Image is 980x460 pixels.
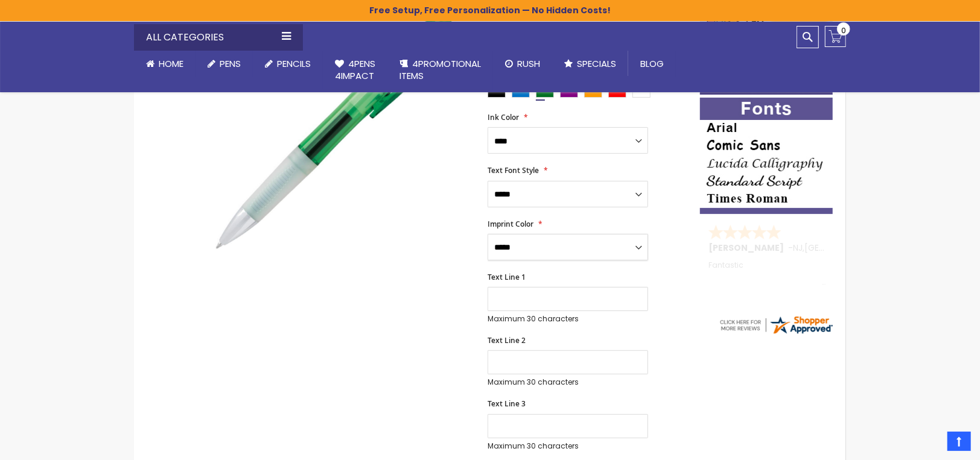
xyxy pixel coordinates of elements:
[488,335,526,345] span: Text Line 2
[488,112,519,122] span: Ink Color
[488,314,648,324] p: Maximum 30 characters
[700,98,833,214] img: font-personalization-examples
[552,51,628,77] a: Specials
[841,25,846,36] span: 0
[335,57,375,82] span: 4Pens 4impact
[134,51,196,77] a: Home
[488,272,526,282] span: Text Line 1
[493,51,552,77] a: Rush
[640,57,664,70] span: Blog
[718,314,834,336] img: 4pens.com widget logo
[804,242,893,254] span: [GEOGRAPHIC_DATA]
[196,51,253,77] a: Pens
[399,57,481,82] span: 4PROMOTIONAL ITEMS
[323,51,387,90] a: 4Pens4impact
[577,57,616,70] span: Specials
[488,219,533,229] span: Imprint Color
[825,26,846,47] a: 0
[277,57,311,70] span: Pencils
[220,57,241,70] span: Pens
[488,441,648,451] p: Maximum 30 characters
[880,427,980,460] iframe: Google Customer Reviews
[387,51,493,90] a: 4PROMOTIONALITEMS
[708,242,788,254] span: [PERSON_NAME]
[517,57,540,70] span: Rush
[159,57,183,70] span: Home
[488,165,539,175] span: Text Font Style
[628,51,676,77] a: Blog
[488,377,648,387] p: Maximum 30 characters
[488,399,526,409] span: Text Line 3
[134,24,303,51] div: All Categories
[708,261,826,287] div: Fantastic
[718,328,834,338] a: 4pens.com certificate URL
[793,242,803,254] span: NJ
[788,242,893,254] span: - ,
[253,51,323,77] a: Pencils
